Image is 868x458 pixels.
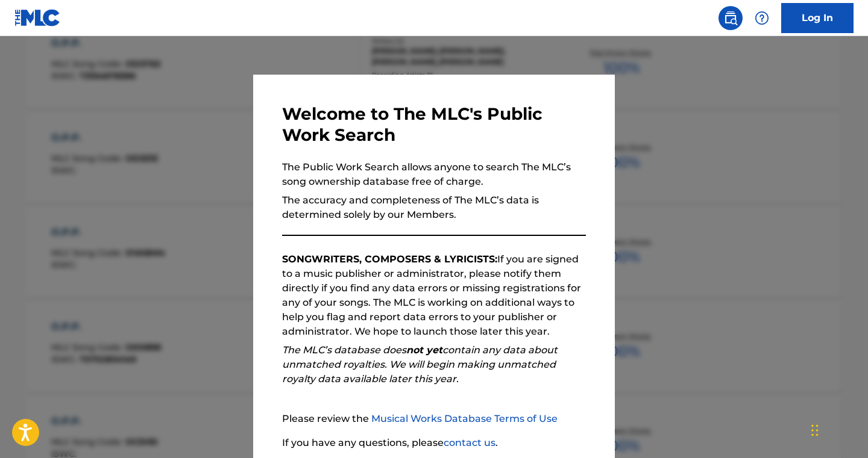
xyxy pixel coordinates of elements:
[723,11,738,25] img: search
[719,6,743,30] a: Public Search
[755,11,769,25] img: help
[811,412,819,448] div: Drag
[282,252,586,339] p: If you are signed to a music publisher or administrator, please notify them directly if you find ...
[282,193,586,222] p: The accuracy and completeness of The MLC’s data is determined solely by our Members.
[781,3,854,33] a: Log In
[282,412,586,426] p: Please review the
[282,344,558,385] em: The MLC’s database does contain any data about unmatched royalties. We will begin making unmatche...
[371,413,558,424] a: Musical Works Database Terms of Use
[282,104,586,146] h3: Welcome to The MLC's Public Work Search
[14,9,61,26] img: MLC Logo
[444,437,495,448] a: contact us
[282,253,497,265] strong: SONGWRITERS, COMPOSERS & LYRICISTS:
[282,160,586,189] p: The Public Work Search allows anyone to search The MLC’s song ownership database free of charge.
[282,436,586,450] p: If you have any questions, please .
[808,400,868,458] iframe: Chat Widget
[406,344,442,356] strong: not yet
[750,6,774,30] div: Help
